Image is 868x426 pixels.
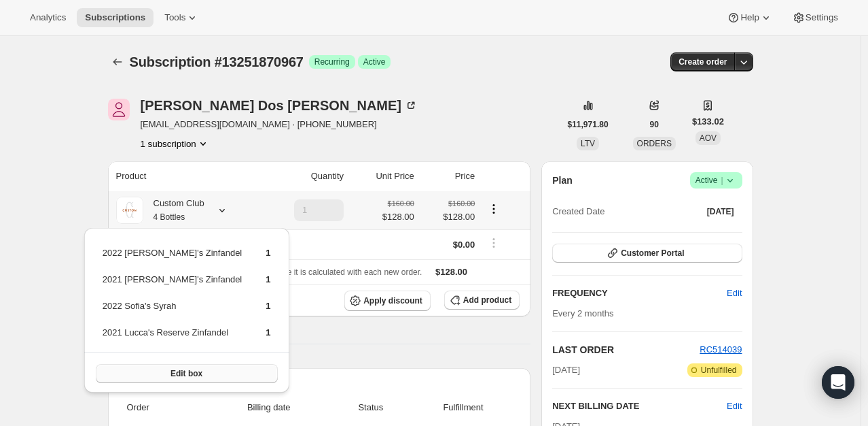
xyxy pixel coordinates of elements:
[483,201,505,216] button: Product actions
[707,206,734,217] span: [DATE]
[806,12,838,23] span: Settings
[700,344,742,355] a: RC514039
[727,399,742,413] button: Edit
[699,202,742,221] button: [DATE]
[822,366,854,399] div: Open Intercom Messenger
[141,99,418,112] div: [PERSON_NAME] Dos [PERSON_NAME]
[119,379,520,393] h2: Payment attempts
[448,199,475,208] small: $160.00
[418,161,479,191] th: Price
[170,368,202,379] span: Edit box
[211,401,327,414] span: Billing date
[108,99,130,120] span: Elizabeth Dos Remedios
[552,174,573,187] h2: Plan
[108,161,261,191] th: Product
[422,210,475,224] span: $128.00
[153,212,185,222] small: 4 Bottles
[700,343,742,357] button: RC514039
[266,274,270,284] span: 1
[102,325,243,350] td: 2021 Lucca's Reserve Zinfandel
[740,12,759,23] span: Help
[344,291,431,311] button: Apply discount
[552,399,727,413] h2: NEXT BILLING DATE
[141,118,418,131] span: [EMAIL_ADDRESS][DOMAIN_NAME] · [PHONE_NUMBER]
[692,115,724,129] span: $133.02
[108,52,127,71] button: Subscriptions
[266,248,270,258] span: 1
[119,393,207,423] th: Order
[382,210,414,224] span: $128.00
[552,343,700,357] h2: LAST ORDER
[444,291,520,310] button: Add product
[727,286,742,300] span: Edit
[700,133,717,143] span: AOV
[363,56,386,67] span: Active
[415,401,511,414] span: Fulfillment
[670,52,735,71] button: Create order
[552,308,613,318] span: Every 2 months
[679,56,727,67] span: Create order
[141,137,210,150] button: Product actions
[130,54,304,69] span: Subscription #13251870967
[102,272,243,297] td: 2021 [PERSON_NAME]'s Zinfandel
[784,8,846,27] button: Settings
[650,119,659,130] span: 90
[642,115,667,134] button: 90
[552,205,604,218] span: Created Date
[435,267,467,277] span: $128.00
[552,244,742,263] button: Customer Portal
[637,139,672,148] span: ORDERS
[22,8,74,27] button: Analytics
[719,8,780,27] button: Help
[483,235,505,250] button: Shipping actions
[335,401,407,414] span: Status
[314,56,350,67] span: Recurring
[260,161,348,191] th: Quantity
[719,282,750,304] button: Edit
[721,175,723,186] span: |
[463,295,511,306] span: Add product
[30,12,66,23] span: Analytics
[560,115,617,134] button: $11,971.80
[363,295,422,306] span: Apply discount
[695,174,737,187] span: Active
[156,8,207,27] button: Tools
[348,161,418,191] th: Unit Price
[552,363,580,377] span: [DATE]
[388,199,414,208] small: $160.00
[581,139,595,148] span: LTV
[453,240,475,250] span: $0.00
[116,197,143,224] img: product img
[102,299,243,324] td: 2022 Sofia's Syrah
[85,12,145,23] span: Subscriptions
[266,301,270,311] span: 1
[552,286,727,300] h2: FREQUENCY
[96,364,278,383] button: Edit box
[266,327,270,338] span: 1
[701,365,737,376] span: Unfulfilled
[77,8,153,27] button: Subscriptions
[621,248,684,259] span: Customer Portal
[143,197,204,224] div: Custom Club
[568,119,609,130] span: $11,971.80
[164,12,185,23] span: Tools
[102,246,243,271] td: 2022 [PERSON_NAME]'s Zinfandel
